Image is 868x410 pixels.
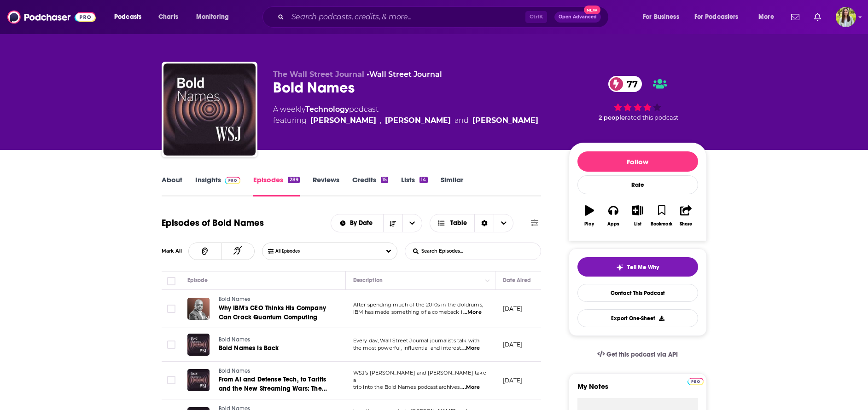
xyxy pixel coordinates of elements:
div: Search podcasts, credits, & more... [271,6,618,28]
span: For Business [643,11,679,23]
div: Mark All [162,249,188,254]
div: List [634,221,641,227]
span: the most powerful, influential and interest [353,345,461,351]
button: open menu [331,220,383,226]
p: [DATE] [503,305,523,312]
button: open menu [636,10,691,24]
a: Janet Babin [385,115,451,126]
span: Podcasts [114,11,141,23]
button: open menu [688,10,752,24]
a: Bold Names [219,295,329,304]
a: Technology [305,105,349,114]
span: Monitoring [196,11,229,23]
span: Toggle select row [167,376,175,384]
span: 77 [618,76,642,92]
span: , [380,115,381,126]
span: Open Advanced [559,15,597,19]
span: Toggle select row [167,305,175,313]
img: tell me why sparkle [616,264,623,271]
span: New [584,6,600,14]
a: Lists14 [401,175,427,196]
h2: Choose List sort [331,214,422,232]
div: Bookmark [651,221,672,227]
button: List [625,199,649,232]
a: Credits15 [352,175,388,196]
a: Bold Names [219,367,329,375]
div: Description [353,275,383,286]
img: Podchaser Pro [225,177,241,184]
span: featuring [273,115,538,126]
a: Reviews [313,175,339,196]
button: open menu [108,10,153,24]
div: 289 [288,177,299,183]
span: Bold Names [219,336,250,343]
span: Table [450,220,467,226]
p: [DATE] [503,341,523,348]
h1: Episodes of Bold Names [162,217,264,229]
span: rated this podcast [625,114,678,121]
span: Logged in as meaghanyoungblood [836,7,856,27]
div: Sort Direction [474,214,494,232]
span: and [454,115,469,126]
a: InsightsPodchaser Pro [195,175,241,196]
div: A weekly podcast [273,104,538,126]
input: Search podcasts, credits, & more... [288,10,525,24]
button: Show profile menu [836,7,856,27]
button: Play [577,199,601,232]
span: • [367,70,442,79]
span: Charts [158,11,178,23]
div: Play [584,221,594,227]
button: Choose List Listened [262,243,397,260]
img: Bold Names [163,64,256,156]
span: ...More [461,384,480,391]
div: Rate [577,175,698,194]
a: Show notifications dropdown [787,9,803,25]
span: By Date [350,220,376,226]
span: Bold Names [219,296,250,302]
div: Episode [187,275,208,286]
span: Bold Names [219,368,250,374]
img: Podchaser Pro [687,378,704,385]
span: Toggle select row [167,341,175,349]
span: Every day, Wall Street Journal journalists talk with [353,337,480,344]
span: More [758,11,774,23]
button: Bookmark [650,199,674,232]
button: Export One-Sheet [577,309,698,327]
span: 2 people [599,114,625,121]
a: From AI and Defense Tech, to Tariffs and the New Streaming Wars: The Best of Bold Names [219,375,329,393]
a: Similar [441,175,463,196]
a: Get this podcast via API [590,343,686,366]
button: Follow [577,151,698,172]
span: WSJ’s [PERSON_NAME] and [PERSON_NAME] take a [353,370,486,383]
span: For Podcasters [694,11,739,23]
div: 14 [419,177,427,183]
button: Column Actions [482,275,493,286]
button: open menu [402,214,422,232]
button: open menu [190,10,241,24]
a: Jennifer Strong [472,115,538,126]
button: Sort Direction [383,214,402,232]
span: trip into the Bold Names podcast archives. [353,384,461,390]
span: Tell Me Why [627,264,659,271]
span: ...More [461,345,480,352]
a: Danny Lewis [310,115,376,126]
a: Charts [152,10,184,24]
button: Choose View [430,214,514,232]
span: Ctrl K [525,11,547,23]
a: 77 [608,76,642,92]
span: Why IBM's CEO Thinks His Company Can Crack Quantum Computing [219,304,326,321]
div: Apps [607,221,619,227]
div: 77 2 peoplerated this podcast [569,70,707,127]
button: Share [674,199,698,232]
a: Why IBM's CEO Thinks His Company Can Crack Quantum Computing [219,304,329,322]
a: Episodes289 [253,175,299,196]
img: Podchaser - Follow, Share and Rate Podcasts [7,8,96,26]
span: Bold Names Is Back [219,344,279,352]
a: Bold Names [219,336,328,344]
button: tell me why sparkleTell Me Why [577,257,698,277]
a: Pro website [687,376,704,385]
img: User Profile [836,7,856,27]
a: Bold Names Is Back [219,344,328,353]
